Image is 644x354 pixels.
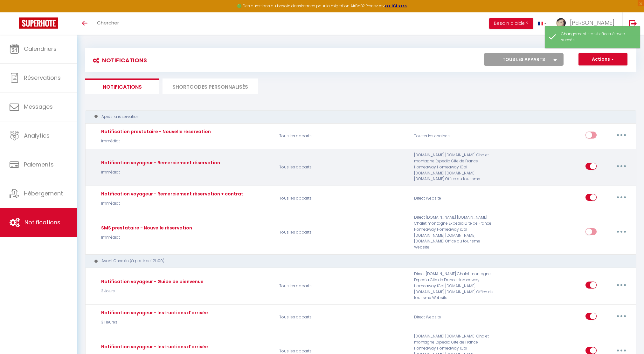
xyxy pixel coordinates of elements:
[100,159,220,166] div: Notification voyageur - Remerciement réservation
[100,128,211,135] div: Notification prestataire - Nouvelle réservation
[24,45,57,53] span: Calendriers
[19,17,58,29] img: Super Booking
[24,74,61,82] span: Réservations
[100,190,243,197] div: Notification voyageur - Remerciement réservation + contrat
[100,319,208,325] p: 3 Heures
[410,214,500,250] div: Direct [DOMAIN_NAME] [DOMAIN_NAME] Chalet montagne Expedia Gite de France Homeaway Homeaway iCal ...
[275,308,410,326] p: Tous les apparts
[100,169,220,175] p: Immédiat
[385,3,407,9] a: >>> ICI <<<<
[100,288,204,294] p: 3 Jours
[561,31,634,43] div: Changement statut effectué avec succés!
[24,189,63,197] span: Hébergement
[410,152,500,182] div: [DOMAIN_NAME] [DOMAIN_NAME] Chalet montagne Expedia Gite de France Homeaway Homeaway iCal [DOMAIN...
[91,114,620,120] div: Après la réservation
[556,18,566,28] img: ...
[410,189,500,208] div: Direct Website
[100,201,243,207] p: Immédiat
[92,12,124,35] a: Chercher
[24,160,54,168] span: Paiements
[629,19,637,27] img: logout
[100,343,208,350] div: Notification voyageur - Instructions d'arrivée
[275,271,410,301] p: Tous les apparts
[100,235,192,241] p: Immédiat
[100,138,211,144] p: Immédiat
[410,271,500,301] div: Direct [DOMAIN_NAME] Chalet montagne Expedia Gite de France Homeaway Homeaway iCal [DOMAIN_NAME] ...
[551,12,622,35] a: ... [PERSON_NAME]
[100,224,192,231] div: SMS prestataire - Nouvelle réservation
[275,152,410,182] p: Tous les apparts
[275,189,410,208] p: Tous les apparts
[91,258,620,264] div: Avant Checkin (à partir de 12h00)
[489,18,533,29] button: Besoin d'aide ?
[570,19,614,27] span: [PERSON_NAME]
[90,53,147,67] h3: Notifications
[275,214,410,250] p: Tous les apparts
[410,127,500,145] div: Toutes les chaines
[85,78,159,94] li: Notifications
[24,218,60,226] span: Notifications
[24,132,50,140] span: Analytics
[97,19,119,26] span: Chercher
[275,127,410,145] p: Tous les apparts
[100,278,204,285] div: Notification voyageur - Guide de bienvenue
[410,308,500,326] div: Direct Website
[578,53,627,66] button: Actions
[100,309,208,316] div: Notification voyageur - Instructions d'arrivée
[163,78,258,94] li: SHORTCODES PERSONNALISÉS
[24,103,53,111] span: Messages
